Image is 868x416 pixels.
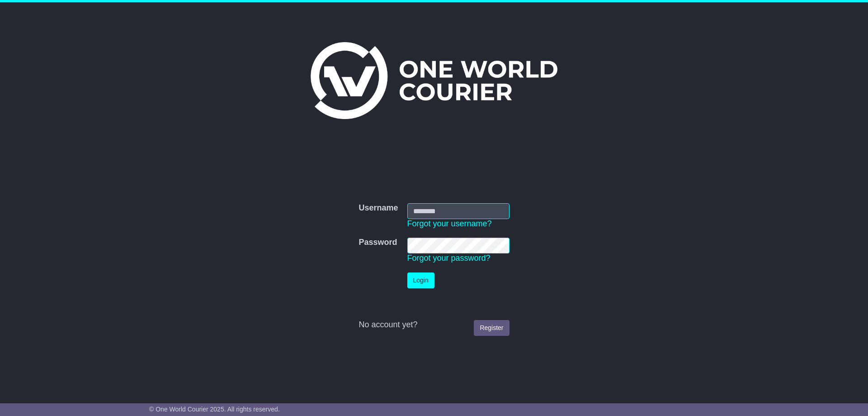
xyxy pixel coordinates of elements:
label: Username [359,203,398,213]
button: Login [407,273,434,288]
a: Forgot your username? [407,219,492,228]
div: No account yet? [359,320,509,330]
span: © One World Courier 2025. All rights reserved. [149,406,280,413]
img: One World [311,42,557,119]
label: Password [359,238,397,248]
a: Forgot your password? [407,253,491,263]
a: Register [474,320,509,336]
